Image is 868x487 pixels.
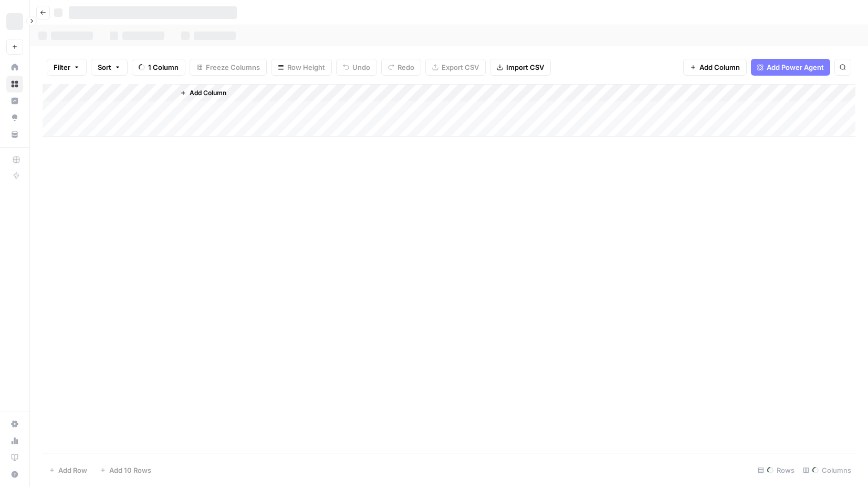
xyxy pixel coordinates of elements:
button: Row Height [271,59,332,76]
span: Add 10 Rows [109,465,151,475]
button: Add Column [683,59,747,76]
span: Add Row [58,465,87,475]
button: Redo [381,59,421,76]
span: 1 Column [148,62,179,72]
button: Export CSV [425,59,486,76]
button: Help + Support [6,466,23,483]
a: Usage [6,432,23,449]
span: Redo [398,62,414,72]
div: Columns [799,462,855,479]
a: Browse [6,76,23,92]
button: Import CSV [490,59,551,76]
span: Filter [54,62,70,72]
span: Sort [98,62,111,72]
a: Home [6,59,23,76]
span: Add Column [699,62,740,72]
button: Sort [91,59,128,76]
span: Undo [352,62,370,72]
button: Add Power Agent [751,59,830,76]
button: Add Row [43,462,93,479]
span: Row Height [287,62,325,72]
button: Freeze Columns [190,59,267,76]
span: Add Power Agent [767,62,824,72]
a: Opportunities [6,109,23,126]
span: Freeze Columns [206,62,260,72]
a: Settings [6,416,23,432]
a: Your Data [6,126,23,143]
span: Import CSV [506,62,544,72]
button: Filter [47,59,87,76]
button: Add 10 Rows [93,462,158,479]
a: Learning Hub [6,449,23,466]
span: Add Column [190,88,226,98]
button: Undo [336,59,377,76]
div: Rows [754,462,799,479]
button: 1 Column [132,59,185,76]
button: Add Column [176,86,231,100]
span: Export CSV [442,62,479,72]
a: Insights [6,92,23,109]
